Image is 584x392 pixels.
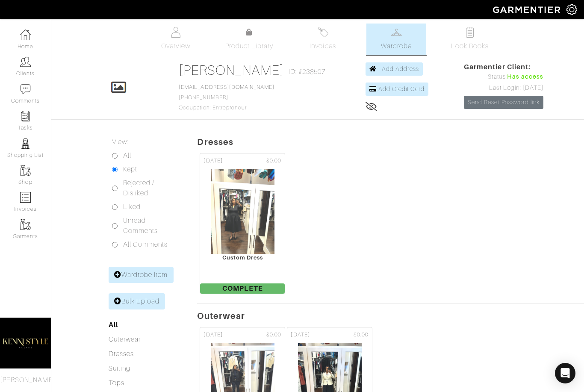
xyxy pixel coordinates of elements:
[293,24,353,55] a: Invoices
[20,219,31,230] img: garments-icon-b7da505a4dc4fd61783c78ac3ca0ef83fa9d6f193b1c9dc38574b1d14d53ca28.png
[197,137,584,147] h5: Dresses
[318,27,328,38] img: orders-27d20c2124de7fd6de4e0e44c1d41de31381a507db9b33961299e4e07d508b8c.svg
[161,41,190,51] span: Overview
[225,41,274,51] span: Product Library
[20,165,31,176] img: garments-icon-b7da505a4dc4fd61783c78ac3ca0ef83fa9d6f193b1c9dc38574b1d14d53ca28.png
[451,41,489,51] span: Look Books
[354,331,369,339] span: $0.00
[391,27,402,38] img: wardrobe-487a4870c1b7c33e795ec22d11cfc2ed9d08956e64fb3008fe2437562e282088.svg
[109,293,165,309] a: Bulk Upload
[179,62,284,78] a: [PERSON_NAME]
[266,157,281,165] span: $0.00
[146,24,206,55] a: Overview
[123,178,176,198] label: Rejected / Disliked
[109,336,141,343] a: Outerwear
[109,379,124,387] a: Tops
[210,169,275,254] img: rdbwgd2DQqScS5JVjARigVfx
[366,83,428,96] a: Add Credit Card
[204,157,222,165] span: [DATE]
[382,65,419,72] span: Add Address
[464,96,543,109] a: Send Reset Password link
[123,164,137,174] label: Kept
[266,331,281,339] span: $0.00
[109,321,118,329] a: All
[123,215,176,236] label: Unread Comments
[20,138,31,149] img: stylists-icon-eb353228a002819b7ec25b43dbf5f0378dd9e0616d9560372ff212230b889e62.png
[366,62,423,76] a: Add Address
[199,152,286,295] a: [DATE] $0.00 Custom Dress Complete
[464,62,543,72] span: Garmentier Client:
[20,111,31,121] img: reminder-icon-8004d30b9f0a5d33ae49ab947aed9ed385cf756f9e5892f1edd6e32f2345188e.png
[465,27,475,38] img: todo-9ac3debb85659649dc8f770b8b6100bb5dab4b48dedcbae339e5042a72dfd3cc.svg
[179,84,274,111] span: [PHONE_NUMBER] Occupation: Entrepreneur
[20,56,31,67] img: clients-icon-6bae9207a08558b7cb47a8932f037763ab4055f8c8b6bfacd5dc20c3e0201464.png
[555,363,575,383] div: Open Intercom Messenger
[310,41,336,51] span: Invoices
[109,350,134,358] a: Dresses
[109,365,130,372] a: Suiting
[219,27,279,51] a: Product Library
[123,202,141,212] label: Liked
[366,24,426,55] a: Wardrobe
[291,331,310,339] span: [DATE]
[171,27,181,38] img: basicinfo-40fd8af6dae0f16599ec9e87c0ef1c0a1fdea2edbe929e3d69a839185d80c458.svg
[200,283,285,294] span: Complete
[204,331,222,339] span: [DATE]
[20,29,31,40] img: dashboard-icon-dbcd8f5a0b271acd01030246c82b418ddd0df26cd7fceb0bd07c9910d44c42f6.png
[20,84,31,94] img: comment-icon-a0a6a9ef722e966f86d9cbdc48e553b5cf19dbc54f86b18d962a5391bc8f6eb6.png
[200,254,285,261] div: Custom Dress
[123,239,168,250] label: All Comments
[378,85,425,92] span: Add Credit Card
[464,83,543,93] div: Last Login: [DATE]
[566,4,577,15] img: gear-icon-white-bd11855cb880d31180b6d7d6211b90ccbf57a29d726f0c71d8c61bd08dd39cc2.png
[112,137,128,147] label: View:
[20,192,31,203] img: orders-icon-0abe47150d42831381b5fb84f609e132dff9fe21cb692f30cb5eec754e2cba89.png
[440,24,500,55] a: Look Books
[507,72,544,82] span: Has access
[489,2,566,17] img: garmentier-logo-header-white-b43fb05a5012e4ada735d5af1a66efaba907eab6374d6393d1fbf88cb4ef424d.png
[123,150,131,161] label: All
[464,72,543,82] div: Status:
[179,84,274,90] a: [EMAIL_ADDRESS][DOMAIN_NAME]
[289,67,326,77] span: ID: #238507
[381,41,412,51] span: Wardrobe
[197,311,584,321] h5: Outerwear
[109,267,174,283] a: Wardrobe Item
